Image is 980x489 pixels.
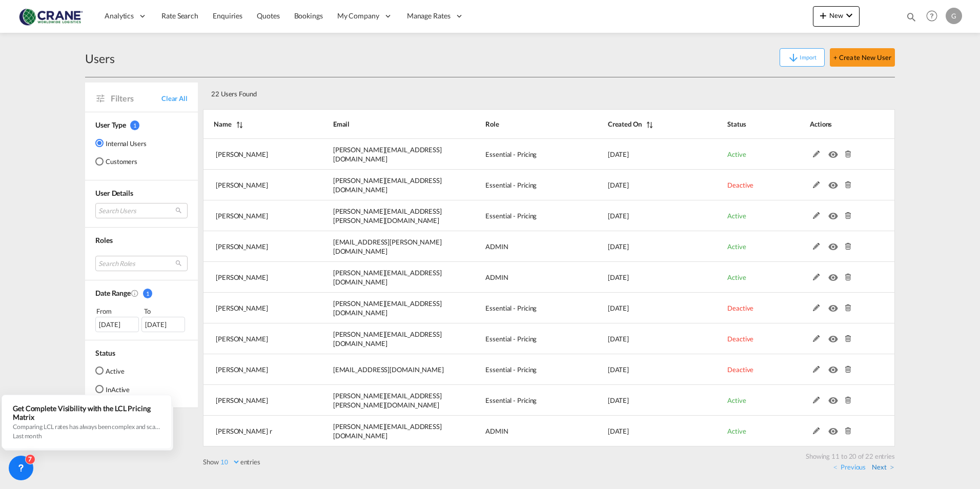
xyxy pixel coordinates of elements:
[216,304,268,312] span: [PERSON_NAME]
[308,139,460,170] td: massimiliano.ciucci@craneww.com
[608,273,629,281] span: [DATE]
[333,392,442,409] span: [PERSON_NAME][EMAIL_ADDRESS][PERSON_NAME][DOMAIN_NAME]
[216,335,268,343] span: [PERSON_NAME]
[460,170,582,200] td: Essential - Pricing
[161,11,198,20] span: Rate Search
[923,7,946,26] div: Help
[828,271,842,278] md-icon: icon-eye
[203,416,308,446] td: Malathi r
[727,273,746,281] span: Active
[608,365,629,374] span: [DATE]
[582,139,702,170] td: 2025-02-22
[203,323,308,354] td: Maurizio Bolivar
[143,306,188,316] div: To
[727,427,746,435] span: Active
[130,120,139,130] span: 1
[95,236,113,244] span: Roles
[203,231,308,262] td: Giorgia Rutigliano
[95,317,139,332] div: [DATE]
[131,289,139,297] md-icon: Created On
[85,50,115,67] div: Users
[460,385,582,416] td: Essential - Pricing
[582,293,702,323] td: 2025-02-22
[828,394,842,401] md-icon: icon-eye
[582,170,702,200] td: 2025-02-22
[308,200,460,231] td: marica.ghion@craneww.com
[203,262,308,293] td: Diego Bello
[460,293,582,323] td: Essential - Pricing
[582,262,702,293] td: 2025-02-22
[485,242,508,251] span: ADMIN
[308,231,460,262] td: giorgia.rutigliano@craneww.com
[485,181,537,189] span: Essential - Pricing
[294,11,323,20] span: Bookings
[333,330,442,348] span: [PERSON_NAME][EMAIL_ADDRESS][DOMAIN_NAME]
[833,462,866,472] a: Previous
[333,299,442,317] span: [PERSON_NAME][EMAIL_ADDRESS][DOMAIN_NAME]
[333,269,442,286] span: [PERSON_NAME][EMAIL_ADDRESS][DOMAIN_NAME]
[727,365,753,374] span: Deactive
[308,385,460,416] td: alberto.pelizza@craneww.com
[15,5,85,28] img: 374de710c13411efa3da03fd754f1635.jpg
[219,458,240,466] select: Showentries
[216,365,268,374] span: [PERSON_NAME]
[143,289,152,298] span: 1
[787,52,800,64] md-icon: icon-arrow-down
[333,146,442,163] span: [PERSON_NAME][EMAIL_ADDRESS][DOMAIN_NAME]
[727,181,753,189] span: Deactive
[460,231,582,262] td: ADMIN
[784,109,895,139] th: Actions
[95,138,147,148] md-radio-button: Internal Users
[727,396,746,404] span: Active
[203,354,308,385] td: Ilaria Rabboni
[161,94,188,103] span: Clear All
[582,354,702,385] td: 2025-02-22
[460,200,582,231] td: Essential - Pricing
[843,9,855,22] md-icon: icon-chevron-down
[203,109,308,139] th: Name
[203,457,260,466] label: Show entries
[333,176,442,194] span: [PERSON_NAME][EMAIL_ADDRESS][DOMAIN_NAME]
[780,48,825,67] button: icon-arrow-downImport
[213,11,242,20] span: Enquiries
[216,212,268,220] span: [PERSON_NAME]
[582,385,702,416] td: 2025-02-22
[946,8,962,24] div: G
[257,11,279,20] span: Quotes
[460,109,582,139] th: Role
[407,11,451,21] span: Manage Rates
[216,273,268,281] span: [PERSON_NAME]
[828,333,842,340] md-icon: icon-eye
[608,212,629,220] span: [DATE]
[216,427,272,435] span: [PERSON_NAME] r
[828,148,842,155] md-icon: icon-eye
[308,293,460,323] td: maurizio.sorbara@craneww.com
[95,189,133,197] span: User Details
[208,446,895,461] div: Showing 11 to 20 of 22 entries
[727,150,746,158] span: Active
[308,323,460,354] td: maurizio.bolivar@craneww.com
[582,200,702,231] td: 2025-02-22
[460,139,582,170] td: Essential - Pricing
[203,170,308,200] td: Silvia Sardena
[727,304,753,312] span: Deactive
[333,207,442,225] span: [PERSON_NAME][EMAIL_ADDRESS][PERSON_NAME][DOMAIN_NAME]
[105,11,134,21] span: Analytics
[608,396,629,404] span: [DATE]
[216,150,268,158] span: [PERSON_NAME]
[582,416,702,446] td: 2025-02-07
[828,302,842,309] md-icon: icon-eye
[817,9,829,22] md-icon: icon-plus 400-fg
[141,317,185,332] div: [DATE]
[333,365,444,374] span: [EMAIL_ADDRESS][DOMAIN_NAME]
[203,385,308,416] td: Alberto Pelizza
[582,109,702,139] th: Created On
[485,273,508,281] span: ADMIN
[216,242,268,251] span: [PERSON_NAME]
[906,11,917,23] md-icon: icon-magnify
[485,396,537,404] span: Essential - Pricing
[702,109,784,139] th: Status
[460,416,582,446] td: ADMIN
[485,427,508,435] span: ADMIN
[906,11,917,27] div: icon-magnify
